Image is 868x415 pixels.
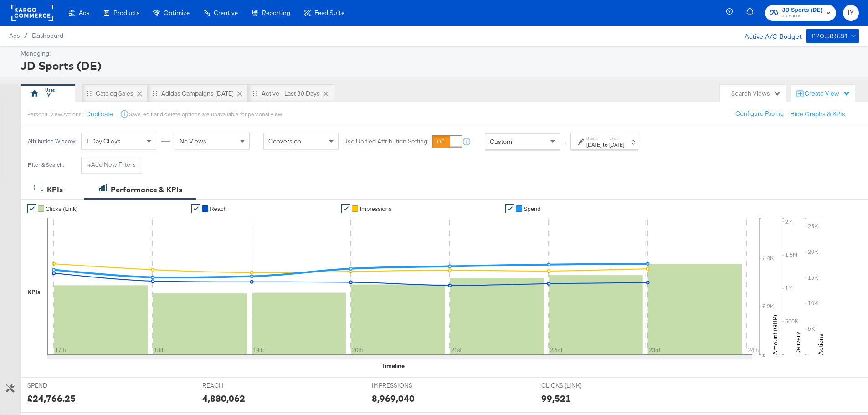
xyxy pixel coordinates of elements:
div: IY [45,91,51,100]
button: Hide Graphs & KPIs [790,110,845,118]
div: £24,766.25 [27,392,76,405]
div: KPIs [47,184,63,195]
span: 1 Day Clicks [86,138,121,146]
a: Dashboard [32,32,63,39]
button: +Add New Filters [81,157,142,173]
span: IY [847,8,855,18]
div: Personal View Actions: [27,111,82,118]
span: JD Sports [782,13,822,20]
span: No Views [180,138,206,146]
div: Create View [805,89,850,98]
div: Active - Last 30 Days [262,89,320,98]
div: Search Views [731,89,781,98]
div: 4,880,062 [202,392,245,405]
div: [DATE] [586,141,601,149]
label: Use Unified Attribution Setting: [343,138,429,146]
div: JD Sports (DE) [21,58,857,73]
span: Custom [490,138,512,146]
button: IY [843,5,859,21]
div: Filter & Search: [27,162,64,168]
span: Reach [210,205,227,212]
strong: + [87,160,91,169]
label: End: [609,135,624,141]
span: ↑ [561,142,570,145]
div: Adidas Campaigns [DATE] [161,89,234,98]
a: ✔ [505,204,514,213]
span: Products [113,9,139,16]
text: Amount (GBP) [771,315,779,355]
button: £20,588.81 [806,29,859,43]
div: £20,588.81 [811,31,847,42]
span: Ads [9,32,20,39]
span: CLICKS (LINK) [541,381,610,390]
span: Conversion [268,138,301,146]
span: SPEND [27,381,96,390]
a: ✔ [191,204,200,213]
div: Active A/C Budget [735,29,802,42]
span: REACH [202,381,271,390]
button: Configure Pacing [729,106,790,122]
span: JD Sports (DE) [782,5,822,15]
div: Drag to reorder tab [87,91,92,96]
div: 99,521 [541,392,571,405]
span: Optimize [164,9,190,16]
text: Delivery [794,332,802,355]
span: / [20,32,32,39]
span: Clicks (Link) [46,205,78,212]
a: ✔ [341,204,350,213]
span: Impressions [360,205,391,212]
span: Ads [79,9,89,16]
div: KPIs [27,288,41,297]
div: Timeline [381,362,405,370]
strong: to [601,141,609,148]
label: Start: [586,135,601,141]
div: Save, edit and delete options are unavailable for personal view. [129,111,282,118]
span: Reporting [262,9,290,16]
div: [DATE] [609,141,624,149]
span: Feed Suite [314,9,344,16]
div: Performance & KPIs [111,184,182,195]
a: ✔ [27,204,36,213]
div: Drag to reorder tab [152,91,157,96]
span: IMPRESSIONS [372,381,440,390]
text: Actions [817,333,825,355]
button: Duplicate [86,110,113,118]
div: Catalog Sales [96,89,134,98]
div: Attribution Window: [27,138,77,145]
div: Drag to reorder tab [252,91,257,96]
span: Spend [524,205,541,212]
div: 8,969,040 [372,392,415,405]
span: Creative [214,9,238,16]
button: JD Sports (DE)JD Sports [765,5,836,21]
div: Managing: [21,49,857,58]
